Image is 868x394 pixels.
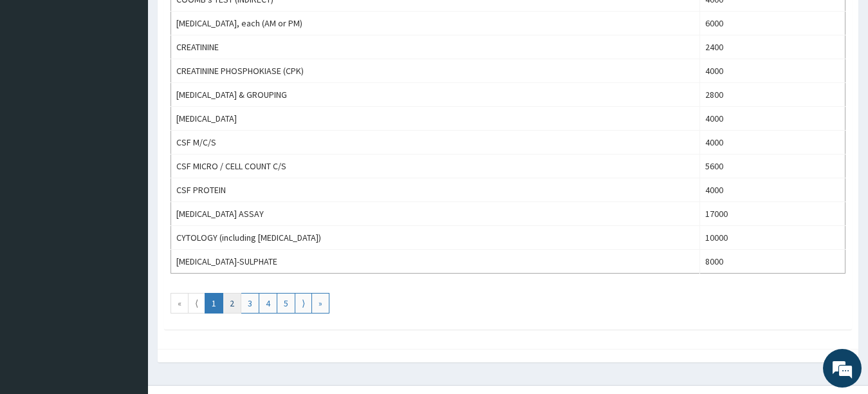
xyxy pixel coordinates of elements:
td: [MEDICAL_DATA], each (AM or PM) [171,12,700,35]
td: 6000 [699,12,845,35]
td: CSF PROTEIN [171,178,700,202]
a: Go to page number 4 [259,293,277,314]
td: 2400 [699,35,845,59]
textarea: Type your message and hit 'Enter' [6,259,245,305]
td: CSF M/C/S [171,131,700,155]
a: Go to page number 1 [205,293,223,314]
td: 4000 [699,107,845,131]
td: 4000 [699,178,845,202]
a: Go to page number 2 [223,293,241,314]
td: CSF MICRO / CELL COUNT C/S [171,155,700,178]
div: Chat with us now [67,72,216,89]
td: CREATININE PHOSPHOKIASE (CPK) [171,59,700,83]
img: d_794563401_company_1708531726252_794563401 [24,64,52,97]
td: 17000 [699,202,845,226]
td: [MEDICAL_DATA] [171,107,700,131]
td: 4000 [699,59,845,83]
td: 5600 [699,155,845,178]
span: We're online! [75,116,178,246]
a: Go to first page [171,293,189,314]
td: 2800 [699,83,845,107]
td: 10000 [699,226,845,250]
td: CYTOLOGY (including [MEDICAL_DATA]) [171,226,700,250]
td: 8000 [699,250,845,274]
a: Go to page number 5 [277,293,295,314]
div: Minimize live chat window [211,6,242,37]
a: Go to next page [295,293,312,314]
td: [MEDICAL_DATA] & GROUPING [171,83,700,107]
td: [MEDICAL_DATA] ASSAY [171,202,700,226]
a: Go to previous page [188,293,205,314]
a: Go to page number 3 [241,293,259,314]
td: [MEDICAL_DATA]-SULPHATE [171,250,700,274]
td: 4000 [699,131,845,155]
td: CREATININE [171,35,700,59]
a: Go to last page [311,293,329,314]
